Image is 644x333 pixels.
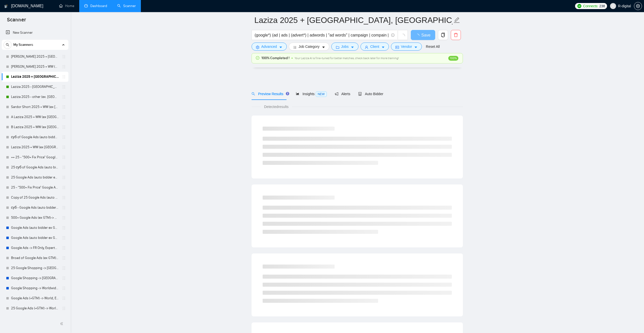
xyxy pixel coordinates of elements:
a: B Laziza 2025 + WW (ex [GEOGRAPHIC_DATA], [GEOGRAPHIC_DATA], [GEOGRAPHIC_DATA]) [11,122,59,132]
span: holder [62,256,66,260]
span: holder [62,145,66,149]
span: holder [62,135,66,139]
a: Broad of Google Ads (ex GTM)-> WW, Expert&Intermediate, H - $25, F -$350, 4.5 stars [11,253,59,263]
a: New Scanner [6,28,64,38]
span: Insights [296,92,327,96]
span: holder [62,306,66,310]
span: 238 [599,3,605,9]
span: holder [62,85,66,89]
button: copy [438,30,448,40]
input: Scanner name... [254,14,453,26]
a: Laziza 2025 + [GEOGRAPHIC_DATA], [GEOGRAPHIC_DATA], [GEOGRAPHIC_DATA] [11,72,59,82]
span: holder [62,105,66,109]
span: setting [256,45,259,49]
a: Sardor Short 2025 + WW (ex [GEOGRAPHIC_DATA], [GEOGRAPHIC_DATA], [GEOGRAPHIC_DATA]) [11,102,59,112]
span: holder [62,196,66,200]
a: Reset All [426,44,440,49]
span: holder [62,175,66,179]
span: Save [421,32,430,38]
a: 25 - "500+ Fix Price" Google Ads (auto bidder ex GTM) -> WW [11,182,59,193]
span: holder [62,165,66,169]
button: Save [411,30,435,40]
span: Preview Results [252,92,288,96]
a: setting [634,4,642,8]
span: caret-down [381,45,385,49]
a: суб of Google Ads (auto bidder ex GTM) -> [GEOGRAPHIC_DATA], Expert&Intermediate, H - $25, F -$30... [11,132,59,142]
a: Copy of 25 Google Ads (auto bidder ex GTM) -> [GEOGRAPHIC_DATA], Expert&Intermediate, H - $25, F ... [11,193,59,203]
a: Laziza 2025 - [GEOGRAPHIC_DATA] [11,82,59,92]
span: Connects: [583,3,598,9]
span: holder [62,276,66,280]
a: homeHome [59,4,74,8]
span: holder [62,55,66,59]
a: [PERSON_NAME] 2025 + WW (ex [GEOGRAPHIC_DATA], [GEOGRAPHIC_DATA], [GEOGRAPHIC_DATA]) [11,62,59,72]
button: settingAdvancedcaret-down [252,43,287,51]
button: delete [451,30,461,40]
a: [PERSON_NAME] 2025 + [GEOGRAPHIC_DATA], [GEOGRAPHIC_DATA], [GEOGRAPHIC_DATA] [11,52,59,62]
a: 25 Google Shopping -> [GEOGRAPHIC_DATA], [GEOGRAPHIC_DATA], [GEOGRAPHIC_DATA], [GEOGRAPHIC_DATA],... [11,263,59,273]
span: robot [358,92,362,96]
span: holder [62,186,66,190]
span: holder [62,226,66,230]
span: Detected results [261,104,292,109]
span: check-circle [256,56,259,60]
span: area-chart [296,92,299,95]
span: 100% [449,56,459,61]
span: holder [62,236,66,240]
span: holder [62,125,66,129]
span: bars [293,45,297,49]
span: My Scanners [13,40,33,50]
span: holder [62,155,66,159]
span: Alerts [335,92,350,96]
a: searchScanner [117,4,136,8]
a: Google Ads (+GTM) -> World, Expert&Intermediate, H - $25, F -$300, 4.5 stars [11,293,59,303]
a: A Laziza 2025 + WW (ex [GEOGRAPHIC_DATA], [GEOGRAPHIC_DATA], [GEOGRAPHIC_DATA]) [11,112,59,122]
a: dashboardDashboard [84,4,107,8]
div: Tooltip anchor [285,91,290,96]
span: loading [400,34,405,38]
input: Search Freelance Jobs... [255,32,389,38]
a: 25 Google Ads (+GTM) -> World, Expert&Intermediate, H - $25, F -$300, 4.5 stars [11,303,59,313]
span: Jobs [341,44,349,49]
span: loading [415,34,421,38]
span: holder [62,95,66,99]
img: upwork-logo.png [577,4,581,8]
a: 500+ Google Ads (ex GTM)-> Worldwide, Expert&Intermediate, H - $25, F -$300, 4.5 stars [11,213,59,223]
span: Vendor [401,44,412,49]
button: search [4,41,12,49]
span: notification [335,92,338,96]
span: copy [438,33,448,37]
span: idcard [395,45,399,49]
a: Google Ads (auto bidder ex GTM)-> Worldwide, Expert&Intermediate, H - $25, F -$300, 4.5 stars [11,233,59,243]
button: barsJob Categorycaret-down [289,43,329,51]
button: idcardVendorcaret-down [391,43,422,51]
span: Auto Bidder [358,92,383,96]
img: logo [4,2,8,10]
a: 25 суб of Google Ads (auto bidder ex GTM) -> [GEOGRAPHIC_DATA], Expert&Intermediate, H - $25, F -... [11,162,59,172]
li: New Scanner [2,28,68,38]
span: caret-down [322,45,325,49]
span: search [252,92,255,96]
span: caret-down [351,45,354,49]
span: delete [451,33,461,37]
span: folder [336,45,339,49]
button: setting [634,2,642,10]
button: folderJobscaret-down [332,43,359,51]
span: search [4,43,11,47]
a: Google Ads -> FR Only, Expert&Intermediate, H - $25, F -$300, 4.5 stars [11,243,59,253]
a: суб - Google Ads (auto bidder ex GTM)-> Worldwide, Expert&Intermediate, H - $25, F -$300, 4.5 stars [11,203,59,213]
span: holder [62,206,66,210]
span: edit [454,17,460,23]
span: caret-down [279,45,283,49]
span: NEW [316,91,327,97]
span: info-circle [391,33,394,37]
a: Laziza 2025 + WW (ex [GEOGRAPHIC_DATA], [GEOGRAPHIC_DATA], [GEOGRAPHIC_DATA]) [11,142,59,152]
a: 25 Google Ads (auto bidder ex GTM) -> [GEOGRAPHIC_DATA], Expert&Intermediate, H - $25, F -$300, 4... [11,172,59,182]
span: Scanner [3,16,30,27]
span: 100% Completed ! [261,55,290,61]
a: Laziza 2025 - other (ex. [GEOGRAPHIC_DATA], [GEOGRAPHIC_DATA], [GEOGRAPHIC_DATA], [GEOGRAPHIC_DATA]) [11,92,59,102]
a: Google Shopping -> [GEOGRAPHIC_DATA], [GEOGRAPHIC_DATA], [GEOGRAPHIC_DATA], [GEOGRAPHIC_DATA], [G... [11,273,59,283]
span: holder [62,246,66,250]
button: userClientcaret-down [360,43,389,51]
